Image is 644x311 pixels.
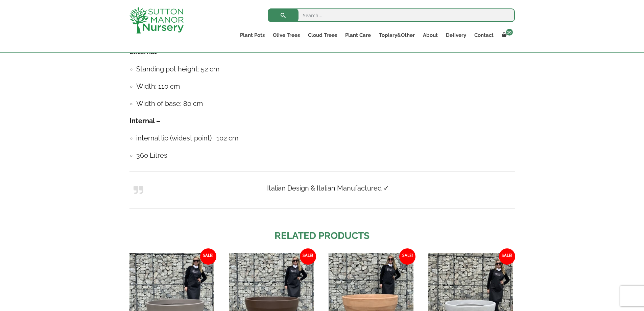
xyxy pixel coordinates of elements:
[341,30,375,40] a: Plant Care
[375,30,419,40] a: Topiary&Other
[236,30,269,40] a: Plant Pots
[136,150,515,161] h4: 360 Litres
[200,248,216,265] span: Sale!
[300,248,316,265] span: Sale!
[129,117,160,125] strong: Internal –
[419,30,442,40] a: About
[506,29,513,36] span: 10
[136,133,515,143] h4: internal lip (widest point) : 102 cm
[136,64,515,74] h4: Standing pot height: 52 cm
[442,30,470,40] a: Delivery
[498,30,515,40] a: 10
[129,7,184,34] img: logo
[136,98,515,109] h4: Width of base: 80 cm
[269,30,304,40] a: Olive Trees
[304,30,341,40] a: Cloud Trees
[268,8,515,22] input: Search...
[129,229,515,243] h2: Related products
[470,30,498,40] a: Contact
[499,248,515,265] span: Sale!
[399,248,415,265] span: Sale!
[267,184,389,192] strong: Italian Design & Italian Manufactured ✓
[129,48,162,56] strong: External –
[136,81,515,92] h4: Width: 110 cm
